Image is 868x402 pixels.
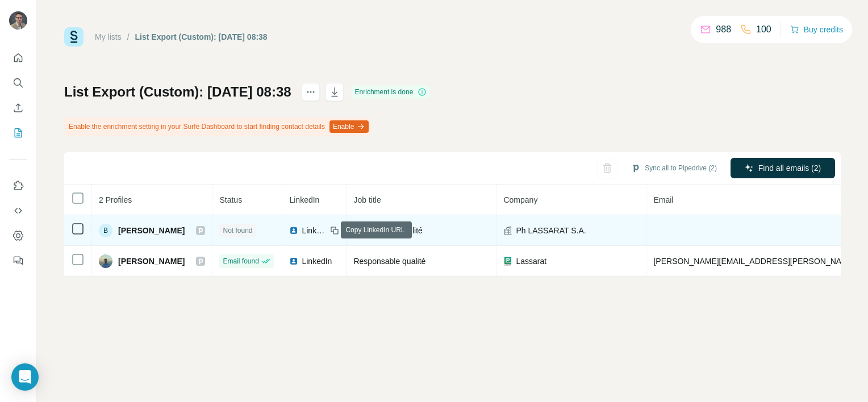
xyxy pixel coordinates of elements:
img: LinkedIn logo [289,257,298,266]
img: LinkedIn logo [289,226,298,235]
span: 2 Profiles [99,195,132,204]
span: Company [503,195,537,204]
span: [PERSON_NAME] [118,256,185,267]
span: LinkedIn [302,256,332,267]
li: / [127,31,130,43]
button: Quick start [9,48,27,68]
div: List Export (Custom): [DATE] 08:38 [135,31,268,43]
div: Open Intercom Messenger [11,363,39,391]
p: 988 [716,23,731,36]
span: Email [653,195,673,204]
span: responsable qualité [353,226,422,235]
button: Search [9,73,27,93]
h1: List Export (Custom): [DATE] 08:38 [64,83,291,101]
img: Avatar [99,254,112,268]
span: Job title [353,195,381,204]
button: My lists [9,123,27,143]
div: B [99,224,112,237]
img: Avatar [9,11,27,30]
button: Enrich CSV [9,98,27,118]
span: Find all emails (2) [758,162,821,174]
button: Sync all to Pipedrive (2) [623,160,725,177]
p: 100 [756,23,771,36]
div: Enable the enrichment setting in your Surfe Dashboard to start finding contact details [64,117,371,136]
span: LinkedIn [302,225,327,236]
img: Surfe Logo [64,27,84,47]
span: Lassarat [516,256,546,267]
div: Enrichment is done [352,85,431,99]
span: Not found [223,225,252,236]
button: Dashboard [9,225,27,246]
img: company-logo [503,257,512,266]
span: Ph LASSARAT S.A. [516,225,586,236]
button: Feedback [9,250,27,271]
button: Enable [329,120,369,133]
a: My lists [95,32,122,41]
button: Find all emails (2) [731,158,835,178]
button: Use Surfe on LinkedIn [9,175,27,196]
span: Responsable qualité [353,257,425,266]
button: actions [302,83,320,101]
span: Email found [223,256,258,266]
span: [PERSON_NAME] [118,225,185,236]
span: Status [219,195,242,204]
span: LinkedIn [289,195,319,204]
button: Buy credits [790,22,843,37]
button: Use Surfe API [9,200,27,221]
